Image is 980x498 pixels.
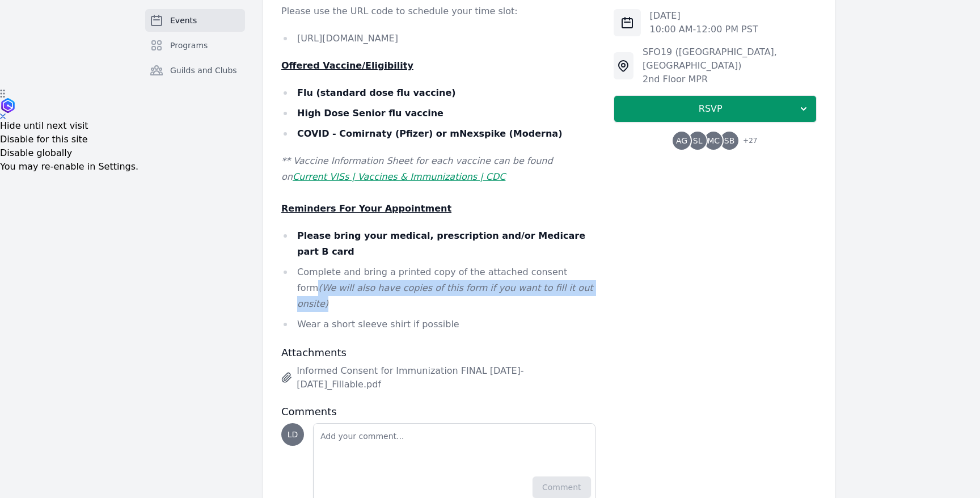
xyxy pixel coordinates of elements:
[281,346,595,360] h3: Attachments
[281,31,595,47] li: [URL][DOMAIN_NAME]
[614,95,817,123] button: RSVP
[650,23,758,36] p: 10:00 AM - 12:00 PM PST
[170,15,197,26] span: Events
[145,59,245,82] a: Guilds and Clubs
[643,73,817,86] div: 2nd Floor MPR
[281,405,595,419] h3: Comments
[650,9,758,23] p: [DATE]
[145,9,245,100] nav: Sidebar
[288,431,298,438] span: LD
[293,171,505,182] a: Current VISs | Vaccines & Immunizations | CDC
[707,137,720,145] span: MC
[281,3,595,19] p: Please use the URL code to schedule your time slot:
[676,137,687,145] span: AG
[724,137,735,145] span: SB
[693,137,703,145] span: SL
[297,128,562,139] strong: COVID - Comirnaty (Pfizer) or mNexspike (Moderna)
[170,40,208,51] span: Programs
[736,134,757,150] span: + 27
[297,108,443,119] strong: High Dose Senior flu vaccine
[533,476,591,498] button: Comment
[145,9,245,32] a: Events
[170,65,237,76] span: Guilds and Clubs
[297,230,585,257] strong: Please bring your medical, prescription and/or Medicare part B card
[145,34,245,57] a: Programs
[623,102,798,116] span: RSVP
[281,316,595,332] li: Wear a short sleeve shirt if possible
[281,155,553,182] em: ** Vaccine Information Sheet for each vaccine can be found on
[643,45,817,73] div: SFO19 ([GEOGRAPHIC_DATA], [GEOGRAPHIC_DATA])
[297,87,456,98] strong: Flu (standard dose flu vaccine)
[297,282,593,309] em: (We will also have copies of this form if you want to fill it out onsite)
[281,264,595,312] li: Complete and bring a printed copy of the attached consent form
[281,364,595,391] a: Informed Consent for Immunization FINAL [DATE]-[DATE]_Fillable.pdf
[281,60,413,71] u: Offered Vaccine/Eligibility
[281,203,451,214] u: Reminders For Your Appointment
